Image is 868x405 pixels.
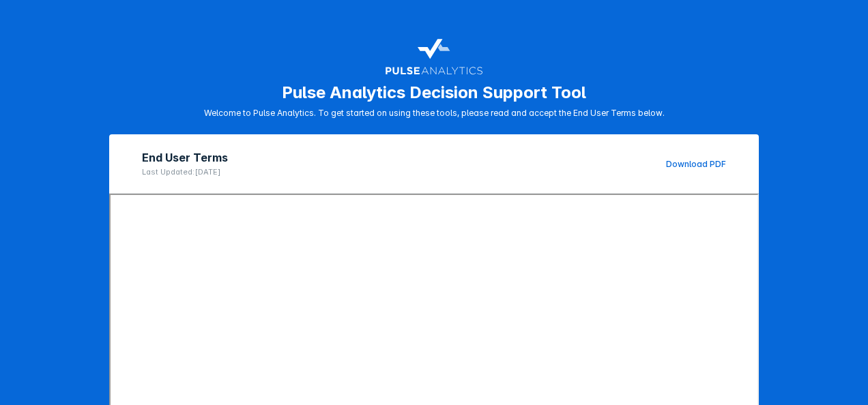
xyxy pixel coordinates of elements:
img: pulse-logo-user-terms.svg [385,33,483,77]
h1: Pulse Analytics Decision Support Tool [282,82,586,102]
p: Welcome to Pulse Analytics. To get started on using these tools, please read and accept the End U... [204,108,665,118]
h2: End User Terms [142,151,228,164]
p: Last Updated: [DATE] [142,167,228,177]
a: Download PDF [666,159,726,169]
